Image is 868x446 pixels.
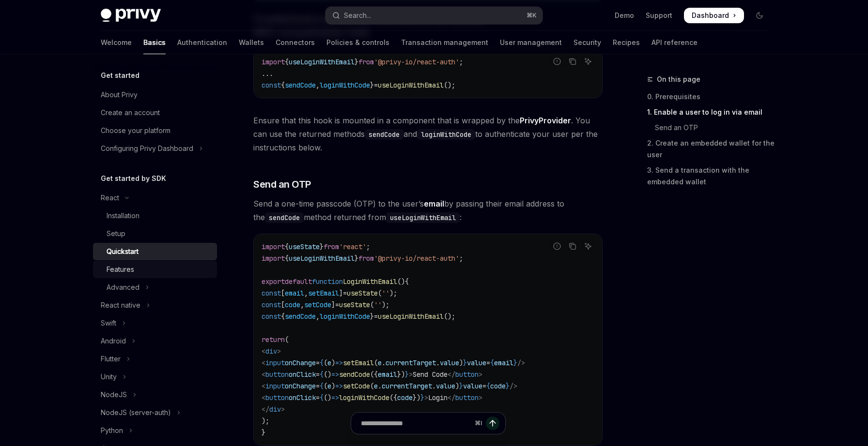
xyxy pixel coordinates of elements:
span: email [494,358,513,367]
div: Choose your platform [101,125,170,136]
button: Report incorrect code [551,55,563,68]
span: Send an OTP [253,178,311,191]
span: ) [331,358,335,367]
code: sendCode [265,212,304,223]
span: code [397,393,413,402]
span: (); [444,81,455,89]
span: = [374,312,378,321]
span: value [436,382,455,390]
span: => [331,393,339,402]
span: { [490,358,494,367]
span: ... [262,69,273,78]
span: () [324,393,331,402]
span: ( [370,382,374,390]
span: const [262,289,281,297]
button: Toggle dark mode [752,8,767,23]
span: button [455,393,479,402]
span: 'react' [339,242,366,251]
span: (); [444,312,455,321]
span: { [486,382,490,390]
span: setEmail [343,358,374,367]
span: Ensure that this hook is mounted in a component that is wrapped by the . You can use the returned... [253,114,603,154]
span: } [506,382,510,390]
input: Ask a question... [361,413,471,434]
span: const [262,300,281,309]
span: useLoginWithEmail [378,81,444,89]
span: () [324,370,331,379]
span: setEmail [308,289,339,297]
span: = [482,382,486,390]
div: Unity [101,371,117,383]
code: useLoginWithEmail [386,212,460,223]
span: button [455,370,479,379]
span: value [440,358,459,367]
span: loginWithCode [320,312,370,321]
span: < [262,358,265,367]
span: const [262,81,281,89]
div: Create an account [101,107,160,119]
button: Ask AI [582,240,594,253]
span: '@privy-io/react-auth' [374,254,459,263]
button: Open search [325,7,542,24]
div: Quickstart [107,246,139,257]
span: default [285,277,312,286]
span: currentTarget [386,358,436,367]
div: NodeJS (server-auth) [101,407,171,418]
span: ] [331,300,335,309]
button: Toggle Flutter section [93,350,217,368]
span: useState [347,289,378,297]
span: = [316,393,320,402]
span: useState [339,300,370,309]
span: { [405,277,409,286]
span: , [304,289,308,297]
button: Copy the contents from the code block [566,240,579,253]
div: Swift [101,317,116,329]
span: ] [339,289,343,297]
span: }) [413,393,420,402]
span: . [378,382,382,390]
span: e [378,358,382,367]
a: Setup [93,225,217,242]
a: User management [500,31,562,54]
span: } [320,242,324,251]
button: Ask AI [582,55,594,68]
span: , [316,81,320,89]
span: [ [281,300,285,309]
a: API reference [651,31,697,54]
code: sendCode [365,129,403,140]
span: { [281,81,285,89]
a: Quickstart [93,243,217,260]
div: Installation [107,210,139,222]
span: return [262,335,285,344]
span: { [320,382,324,390]
span: { [285,58,289,66]
span: Send a one-time passcode (OTP) to the user’s by passing their email address to the method returne... [253,197,603,224]
span: code [490,382,506,390]
code: loginWithCode [417,129,475,140]
span: } [463,358,467,367]
span: div [265,347,277,356]
span: } [513,358,517,367]
span: input [265,358,285,367]
span: import [262,58,285,66]
button: Report incorrect code [551,240,563,253]
span: /> [517,358,525,367]
span: ) [455,382,459,390]
span: import [262,242,285,251]
span: value [467,358,486,367]
span: value [463,382,482,390]
a: Transaction management [401,31,488,54]
a: 2. Create an embedded wallet for the user [647,135,775,163]
button: Toggle Unity section [93,368,217,386]
span: onChange [285,382,316,390]
span: setCode [304,300,331,309]
span: ; [459,254,463,263]
a: Welcome [101,31,132,54]
button: Toggle Android section [93,332,217,350]
span: ({ [370,370,378,379]
span: currentTarget [382,382,432,390]
span: = [316,358,320,367]
a: Choose your platform [93,122,217,139]
span: sendCode [285,81,316,89]
span: function [312,277,343,286]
